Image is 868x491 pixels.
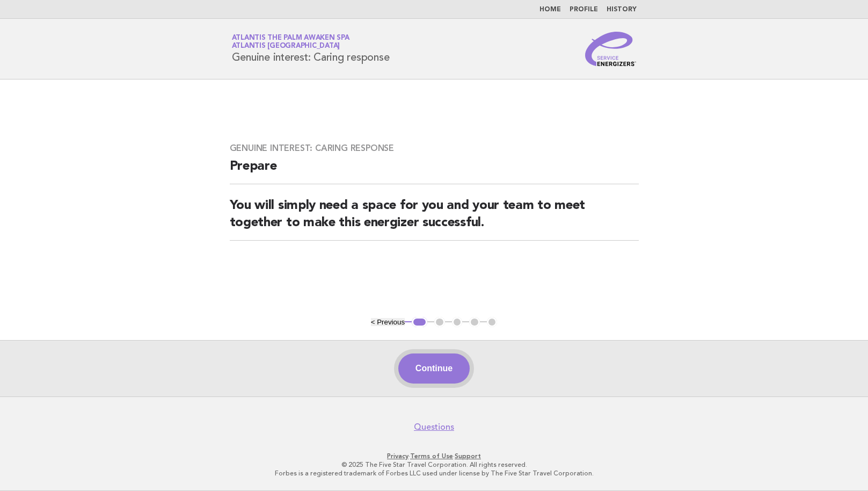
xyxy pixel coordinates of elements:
p: · · [106,452,763,460]
p: Forbes is a registered trademark of Forbes LLC used under license by The Five Star Travel Corpora... [106,469,763,478]
h2: Prepare [230,158,639,184]
img: Service Energizers [585,32,637,66]
p: © 2025 The Five Star Travel Corporation. All rights reserved. [106,460,763,469]
a: Questions [414,422,454,432]
a: Atlantis The Palm Awaken SpaAtlantis [GEOGRAPHIC_DATA] [232,34,349,49]
a: Privacy [387,452,409,460]
h1: Genuine interest: Caring response [232,35,390,63]
button: < Previous [371,318,405,326]
button: 1 [412,317,427,328]
h3: Genuine interest: Caring response [230,143,639,154]
a: Terms of Use [410,452,453,460]
a: History [607,6,637,13]
h2: You will simply need a space for you and your team to meet together to make this energizer succes... [230,197,639,241]
a: Home [539,6,561,13]
button: Continue [398,353,470,384]
a: Support [455,452,481,460]
span: Atlantis [GEOGRAPHIC_DATA] [232,43,340,50]
a: Profile [570,6,598,13]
